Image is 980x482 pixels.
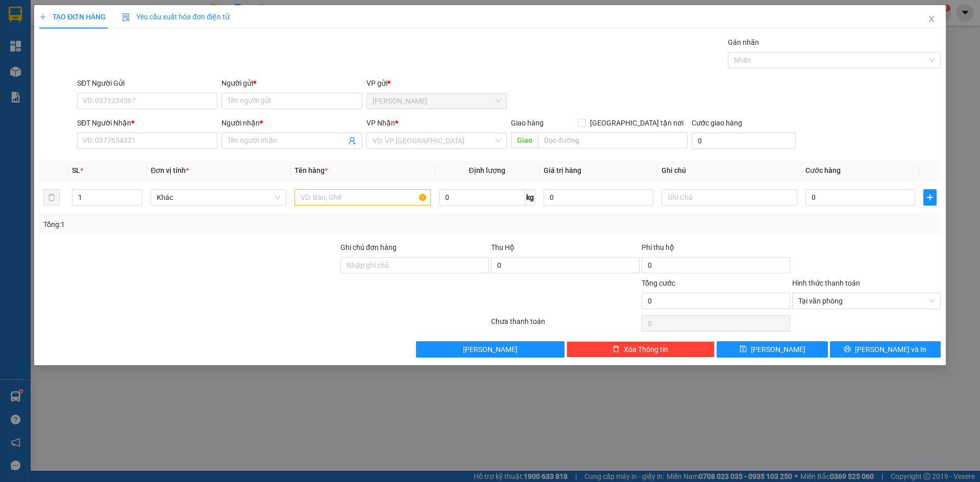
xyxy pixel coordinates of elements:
[340,257,489,273] input: Ghi chú đơn hàng
[463,344,518,355] span: [PERSON_NAME]
[538,132,688,148] input: Dọc đường
[728,38,759,46] label: Gán nhãn
[491,243,514,251] span: Thu Hộ
[373,93,501,109] span: Cao Tốc
[366,119,395,127] span: VP Nhận
[348,137,356,145] span: user-add
[222,117,362,129] div: Người nhận
[805,166,841,174] span: Cước hàng
[77,78,217,89] div: SĐT Người Gửi
[692,133,796,149] input: Cước giao hàng
[416,341,565,358] button: [PERSON_NAME]
[72,166,80,174] span: SL
[924,193,936,201] span: plus
[157,190,280,205] span: Khác
[525,189,535,206] span: kg
[624,344,668,355] span: Xóa Thông tin
[469,166,505,174] span: Định lượng
[917,5,946,34] button: Close
[511,132,538,148] span: Giao
[855,344,926,355] span: [PERSON_NAME] và In
[923,189,937,206] button: plus
[43,189,60,206] button: delete
[844,345,851,353] span: printer
[151,166,189,174] span: Đơn vị tính
[751,344,805,355] span: [PERSON_NAME]
[295,166,328,174] span: Tên hàng
[222,78,362,89] div: Người gửi
[544,166,581,174] span: Giá trị hàng
[122,13,130,21] img: icon
[295,189,430,206] input: VD: Bàn, Ghế
[567,341,715,358] button: deleteXóa Thông tin
[657,161,801,181] th: Ghi chú
[927,15,936,23] span: close
[77,117,217,129] div: SĐT Người Nhận
[642,242,790,257] div: Phí thu hộ
[717,341,827,358] button: save[PERSON_NAME]
[511,119,544,127] span: Giao hàng
[798,293,935,309] span: Tại văn phòng
[366,78,507,89] div: VP gửi
[692,119,742,127] label: Cước giao hàng
[642,279,675,287] span: Tổng cước
[43,219,378,230] div: Tổng: 1
[612,345,620,353] span: delete
[490,316,641,334] div: Chưa thanh toán
[830,341,941,358] button: printer[PERSON_NAME] và In
[39,13,46,20] span: plus
[39,13,106,21] span: TẠO ĐƠN HÀNG
[586,117,688,129] span: [GEOGRAPHIC_DATA] tận nơi
[661,189,797,206] input: Ghi Chú
[544,189,653,206] input: 0
[122,13,230,21] span: Yêu cầu xuất hóa đơn điện tử
[792,279,860,287] label: Hình thức thanh toán
[340,243,397,251] label: Ghi chú đơn hàng
[740,345,747,353] span: save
